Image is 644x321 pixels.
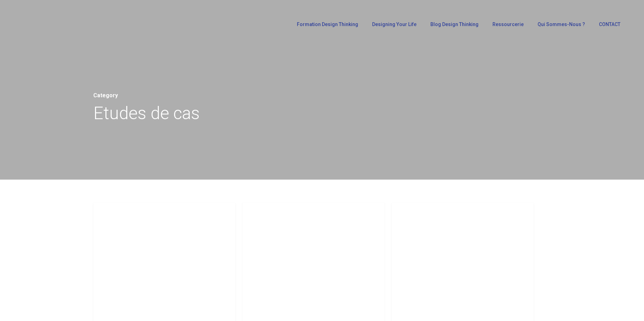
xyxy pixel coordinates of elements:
a: Ressourcerie [489,22,527,27]
h1: Etudes de cas [93,101,551,125]
a: Blog Design Thinking [427,22,482,27]
a: Qui sommes-nous ? [534,22,589,27]
span: Blog Design Thinking [430,22,479,27]
span: Qui sommes-nous ? [538,22,585,27]
a: Designing Your Life [369,22,420,27]
span: Formation Design Thinking [297,22,358,27]
span: Ressourcerie [492,22,524,27]
a: Etudes de cas [249,209,295,218]
a: CONTACT [595,22,624,27]
a: Etudes de cas [100,209,146,218]
span: CONTACT [599,22,620,27]
span: Category [93,92,118,99]
a: Formation Design Thinking [293,22,362,27]
span: Designing Your Life [372,22,417,27]
a: Etudes de cas [398,209,444,218]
